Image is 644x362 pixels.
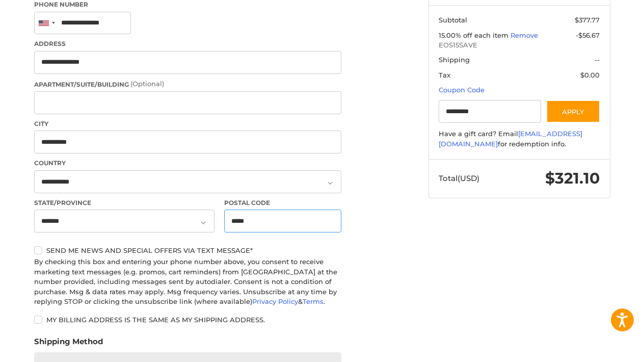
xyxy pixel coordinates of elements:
span: $0.00 [580,71,600,79]
label: Address [34,39,341,48]
span: $377.77 [575,16,600,24]
label: Country [34,159,341,168]
label: My billing address is the same as my shipping address. [34,316,341,324]
span: Subtotal [439,16,467,24]
span: Tax [439,71,450,79]
a: Coupon Code [439,86,485,94]
span: -$56.67 [576,31,600,39]
button: Apply [546,100,600,123]
div: By checking this box and entering your phone number above, you consent to receive marketing text ... [34,257,341,307]
a: [EMAIL_ADDRESS][DOMAIN_NAME] [439,130,582,148]
span: Shipping [439,56,470,64]
span: Total (USD) [439,173,479,183]
span: -- [595,56,600,64]
input: Gift Certificate or Coupon Code [439,100,541,123]
div: Have a gift card? Email for redemption info. [439,129,600,149]
a: Privacy Policy [252,297,298,305]
span: $321.10 [545,169,600,188]
span: EOS15SAVE [439,40,600,50]
label: Postal Code [224,198,341,208]
small: (Optional) [130,80,164,88]
span: 15.00% off each item [439,31,511,39]
a: Terms [303,297,324,305]
label: Send me news and special offers via text message* [34,246,341,254]
label: City [34,119,341,128]
a: Remove [511,31,538,39]
legend: Shipping Method [34,336,103,352]
div: United States: +1 [35,12,58,34]
label: State/Province [34,198,214,208]
label: Apartment/Suite/Building [34,79,341,89]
